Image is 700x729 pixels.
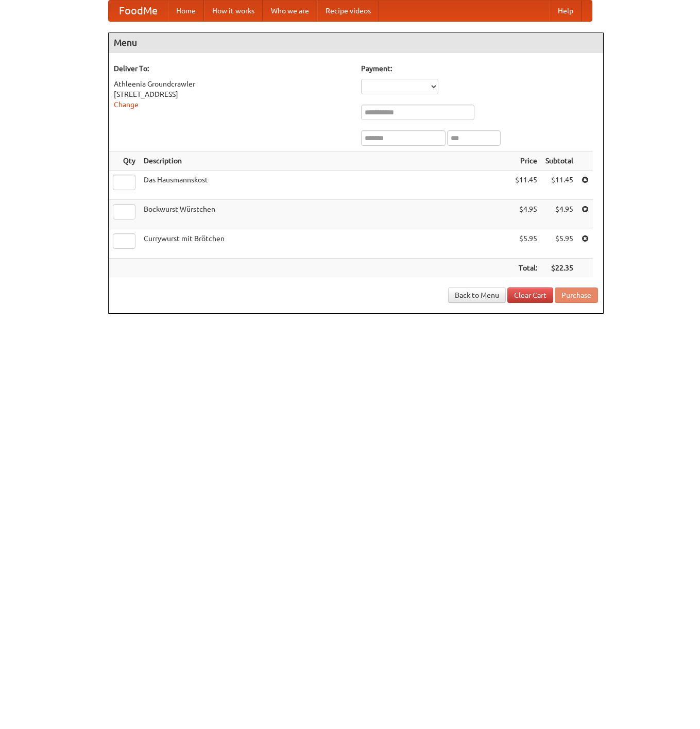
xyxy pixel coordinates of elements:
[541,229,577,259] td: $5.95
[109,1,168,21] a: FoodMe
[114,79,351,89] div: Athleenia Groundcrawler
[541,171,577,200] td: $11.45
[541,259,577,278] th: $22.35
[511,200,541,229] td: $4.95
[109,151,140,171] th: Qty
[114,100,139,109] a: Change
[550,1,582,21] a: Help
[140,171,511,200] td: Das Hausmannskost
[109,32,603,53] h4: Menu
[541,151,577,171] th: Subtotal
[448,287,506,303] a: Back to Menu
[114,89,351,99] div: [STREET_ADDRESS]
[204,1,263,21] a: How it works
[511,151,541,171] th: Price
[511,171,541,200] td: $11.45
[140,200,511,229] td: Bockwurst Würstchen
[168,1,204,21] a: Home
[507,287,553,303] a: Clear Cart
[114,63,351,74] h5: Deliver To:
[555,287,598,303] button: Purchase
[140,151,511,171] th: Description
[541,200,577,229] td: $4.95
[511,259,541,278] th: Total:
[511,229,541,259] td: $5.95
[317,1,379,21] a: Recipe videos
[140,229,511,259] td: Currywurst mit Brötchen
[263,1,317,21] a: Who we are
[361,63,598,74] h5: Payment:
